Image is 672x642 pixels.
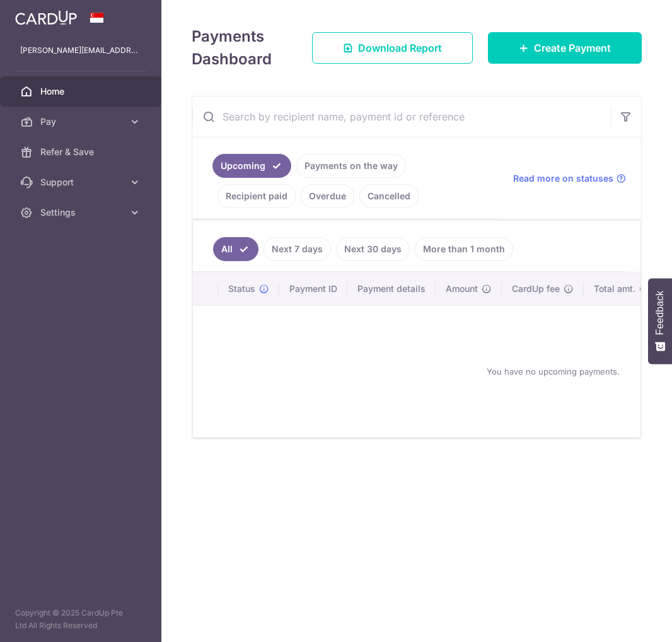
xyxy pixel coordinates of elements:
span: Support [40,176,124,189]
img: CardUp [15,10,77,25]
a: Payments on the way [296,154,406,178]
span: Feedback [654,291,666,335]
h4: Payments Dashboard [192,25,289,71]
a: Cancelled [359,184,419,208]
th: Payment ID [279,272,347,305]
a: Next 7 days [264,237,331,261]
button: Feedback - Show survey [648,278,672,364]
span: Create Payment [534,40,611,55]
a: Next 30 days [336,237,410,261]
th: Payment details [347,272,436,305]
a: Create Payment [488,32,642,64]
span: Amount [446,283,478,295]
span: Total amt. [594,283,635,295]
span: Pay [40,115,124,128]
span: Settings [40,206,124,219]
p: [PERSON_NAME][EMAIL_ADDRESS][DOMAIN_NAME] [20,44,141,57]
span: Status [228,283,255,295]
span: CardUp fee [512,283,560,295]
input: Search by recipient name, payment id or reference [192,96,611,137]
span: Home [40,85,124,98]
a: Read more on statuses [513,172,626,185]
span: Download Report [358,40,442,55]
a: Download Report [312,32,473,64]
span: Read more on statuses [513,172,613,185]
a: All [213,237,258,261]
a: More than 1 month [415,237,513,261]
a: Upcoming [212,154,291,178]
a: Overdue [301,184,354,208]
a: Recipient paid [217,184,296,208]
span: Refer & Save [40,146,124,158]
